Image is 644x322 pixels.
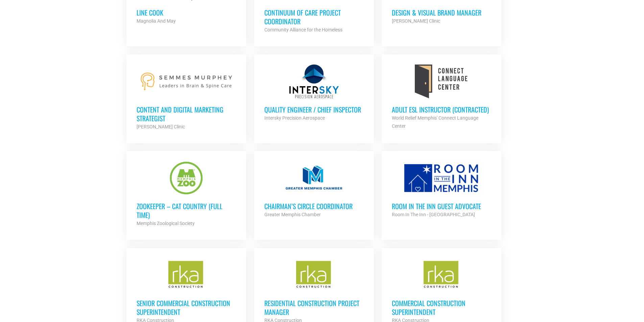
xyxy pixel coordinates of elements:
[264,202,364,210] h3: Chairman’s Circle Coordinator
[382,151,501,229] a: Room in the Inn Guest Advocate Room In The Inn - [GEOGRAPHIC_DATA]
[264,27,342,32] strong: Community Alliance for the Homeless
[392,202,491,210] h3: Room in the Inn Guest Advocate
[264,299,364,316] h3: Residential Construction Project Manager
[254,54,374,132] a: Quality Engineer / Chief Inspector Intersky Precision Aerospace
[382,54,501,140] a: Adult ESL Instructor (Contracted) World Relief Memphis' Connect Language Center
[392,299,491,316] h3: Commercial Construction Superintendent
[137,124,185,129] strong: [PERSON_NAME] Clinic
[137,105,236,123] h3: Content and Digital Marketing Strategist
[392,105,491,114] h3: Adult ESL Instructor (Contracted)
[137,202,236,219] h3: Zookeeper – Cat Country (Full Time)
[392,212,475,217] strong: Room In The Inn - [GEOGRAPHIC_DATA]
[392,115,478,129] strong: World Relief Memphis' Connect Language Center
[137,299,236,316] h3: Senior Commercial Construction Superintendent
[392,18,440,24] strong: [PERSON_NAME] Clinic
[137,221,195,226] strong: Memphis Zoological Society
[264,115,325,121] strong: Intersky Precision Aerospace
[126,54,246,141] a: Content and Digital Marketing Strategist [PERSON_NAME] Clinic
[264,8,364,26] h3: Continuum of Care Project Coordinator
[392,8,491,17] h3: Design & Visual Brand Manager
[264,212,321,217] strong: Greater Memphis Chamber
[137,8,236,17] h3: Line cook
[126,151,246,238] a: Zookeeper – Cat Country (Full Time) Memphis Zoological Society
[264,105,364,114] h3: Quality Engineer / Chief Inspector
[137,18,176,24] strong: Magnolia And May
[254,151,374,229] a: Chairman’s Circle Coordinator Greater Memphis Chamber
